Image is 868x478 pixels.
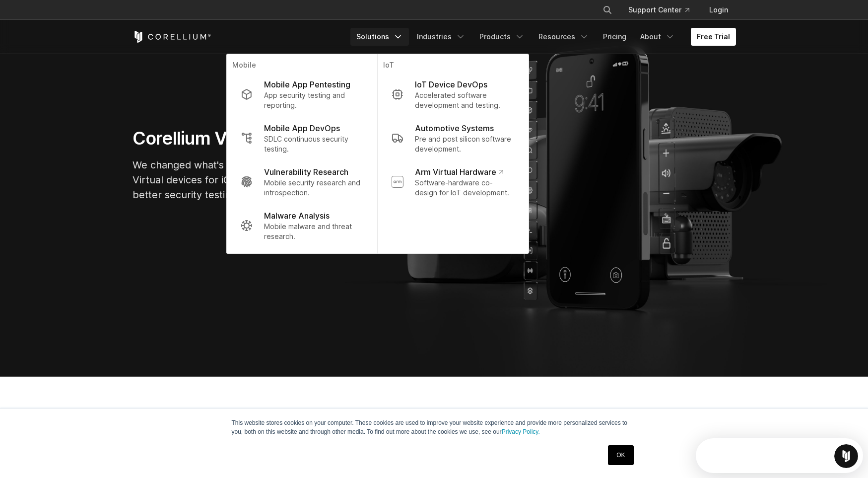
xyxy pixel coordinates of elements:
p: SDLC continuous security testing. [264,134,363,154]
p: Malware Analysis [264,210,330,222]
p: Accelerated software development and testing. [415,90,514,110]
a: Mobile App DevOps SDLC continuous security testing. [232,116,371,160]
a: Login [701,1,736,19]
p: Mobile [232,60,371,73]
a: Products [473,28,531,46]
p: Software-hardware co-design for IoT development. [415,178,514,198]
a: Industries [411,28,471,46]
div: Need help? [10,8,142,16]
a: Vulnerability Research Mobile security research and introspection. [232,160,371,204]
a: Privacy Policy. [502,428,540,435]
a: Mobile App Pentesting App security testing and reporting. [232,73,371,116]
a: Pricing [597,28,632,46]
p: Arm Virtual Hardware [415,166,503,178]
p: We changed what's possible, so you can build what's next. Virtual devices for iOS, Android, and A... [133,158,430,202]
p: Mobile App Pentesting [264,79,350,90]
p: App security testing and reporting. [264,90,363,110]
a: Arm Virtual Hardware Software-hardware co-design for IoT development. [383,160,522,204]
a: Corellium Home [133,31,211,43]
p: Mobile malware and threat research. [264,222,363,241]
a: IoT Device DevOps Accelerated software development and testing. [383,73,522,116]
p: Vulnerability Research [264,166,348,178]
a: Automotive Systems Pre and post silicon software development. [383,116,522,160]
div: Open Intercom Messenger [4,4,172,31]
a: Free Trial [691,28,736,46]
div: Navigation Menu [591,1,736,19]
a: Support Center [620,1,697,19]
p: IoT [383,60,522,73]
a: About [634,28,681,46]
a: Resources [533,28,595,46]
p: Mobile App DevOps [264,122,340,134]
a: Malware Analysis Mobile malware and threat research. [232,204,371,247]
div: Navigation Menu [350,28,736,46]
p: Mobile security research and introspection. [264,178,363,198]
a: Solutions [350,28,409,46]
iframe: Intercom live chat discovery launcher [696,438,863,473]
a: OK [608,445,633,465]
p: Pre and post silicon software development. [415,134,514,154]
p: IoT Device DevOps [415,79,487,90]
iframe: Intercom live chat [834,444,858,468]
div: The team typically replies in under 1h [10,16,142,27]
p: This website stores cookies on your computer. These cookies are used to improve your website expe... [232,418,637,436]
h1: Corellium Virtual Hardware [133,127,430,150]
p: Automotive Systems [415,122,494,134]
button: Search [599,1,616,19]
